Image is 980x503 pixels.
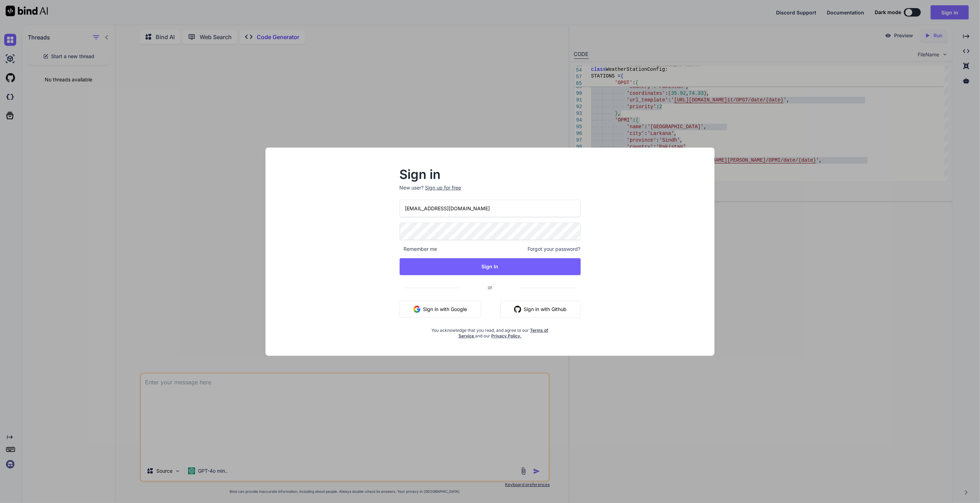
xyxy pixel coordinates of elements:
span: Remember me [400,246,437,253]
button: Sign In [400,258,581,275]
div: You acknowledge that you read, and agree to our and our [430,323,550,339]
img: google [413,306,420,313]
button: Sign in with Google [400,301,481,318]
a: Terms of Service [458,328,549,339]
img: github [514,306,521,313]
button: Sign in with Github [500,301,581,318]
span: or [460,279,520,296]
input: Login or Email [400,200,581,217]
h2: Sign in [400,169,581,180]
p: New user? [400,184,581,200]
span: Forgot your password? [528,246,581,253]
a: Privacy Policy. [491,333,522,339]
div: Sign up for free [425,184,461,191]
